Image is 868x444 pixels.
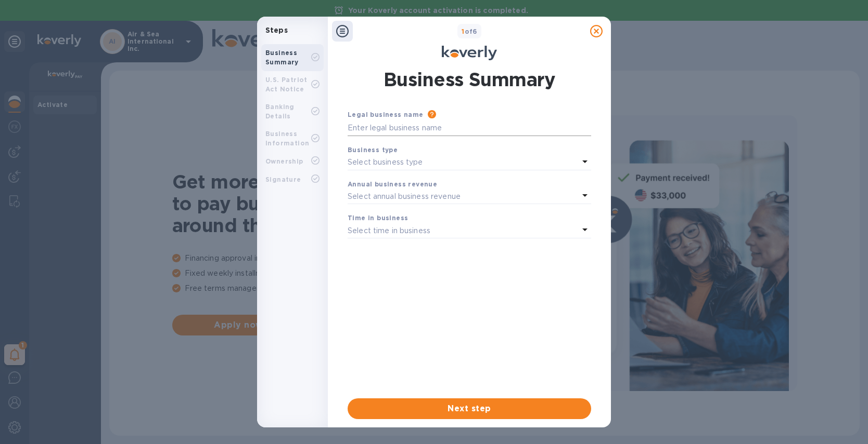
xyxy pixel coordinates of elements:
[265,130,309,147] b: Business Information
[348,191,461,202] p: Select annual business revenue
[348,146,398,154] b: Business type
[462,28,477,35] b: of 6
[348,225,430,236] p: Select time in business
[265,49,299,66] b: Business Summary
[462,28,464,35] span: 1
[348,120,591,136] input: Enter legal business name
[265,76,308,93] b: U.S. Patriot Act Notice
[348,111,424,118] b: Legal business name
[265,176,301,183] b: Signature
[348,398,591,419] button: Next step
[348,157,423,168] p: Select business type
[265,26,288,34] b: Steps
[265,103,295,120] b: Banking Details
[384,66,555,92] h1: Business Summary
[356,402,583,415] span: Next step
[348,180,437,188] b: Annual business revenue
[265,157,303,165] b: Ownership
[348,214,408,222] b: Time in business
